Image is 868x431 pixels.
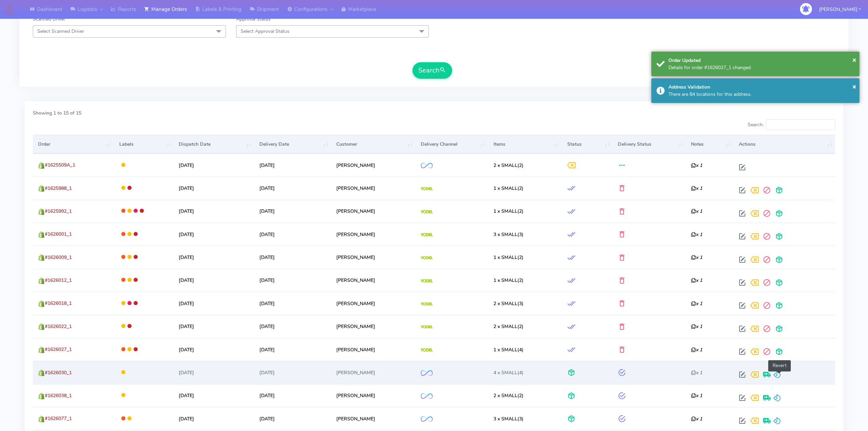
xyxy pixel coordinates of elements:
[668,57,855,64] div: Order Updated
[493,277,524,284] span: (2)
[38,300,45,307] img: shopify.png
[174,200,254,223] td: [DATE]
[38,347,45,353] img: shopify.png
[331,292,415,315] td: [PERSON_NAME]
[493,392,524,399] span: (2)
[174,154,254,177] td: [DATE]
[331,200,415,223] td: [PERSON_NAME]
[691,185,702,192] i: x 1
[691,300,702,307] i: x 1
[766,119,835,130] input: Search:
[254,200,331,223] td: [DATE]
[174,177,254,199] td: [DATE]
[33,15,65,23] label: Scanned Driver
[38,323,45,330] img: shopify.png
[254,338,331,361] td: [DATE]
[174,292,254,315] td: [DATE]
[493,300,517,307] span: 2 x SMALL
[493,416,517,422] span: 3 x SMALL
[38,369,45,376] img: shopify.png
[421,302,433,306] img: Yodel
[493,254,517,261] span: 1 x SMALL
[174,384,254,407] td: [DATE]
[174,407,254,430] td: [DATE]
[254,135,331,153] th: Delivery Date: activate to sort column ascending
[254,246,331,269] td: [DATE]
[493,347,524,353] span: (4)
[748,119,835,130] label: Search:
[493,323,524,330] span: (2)
[734,135,835,153] th: Actions: activate to sort column ascending
[691,162,702,169] i: x 1
[852,82,856,91] span: ×
[691,392,702,399] i: x 1
[331,223,415,246] td: [PERSON_NAME]
[45,323,72,330] span: #1626022_1
[241,28,289,35] span: Select Approval Status
[493,277,517,284] span: 1 x SMALL
[174,315,254,338] td: [DATE]
[421,325,433,329] img: Yodel
[45,346,72,353] span: #1626027_1
[45,208,72,214] span: #1625992_1
[493,185,524,192] span: (2)
[691,277,702,284] i: x 1
[45,254,72,261] span: #1626009_1
[254,361,331,384] td: [DATE]
[493,300,524,307] span: (3)
[114,135,174,153] th: Labels: activate to sort column ascending
[493,162,517,169] span: 2 x SMALL
[668,91,855,98] div: There are 84 locations for this address.
[691,254,702,261] i: x 1
[488,135,562,153] th: Items: activate to sort column ascending
[691,208,702,214] i: x 1
[852,55,856,65] button: Close
[421,393,433,399] img: OnFleet
[38,277,45,284] img: shopify.png
[691,416,702,422] i: x 1
[254,154,331,177] td: [DATE]
[412,62,452,79] button: Search
[331,177,415,199] td: [PERSON_NAME]
[174,269,254,292] td: [DATE]
[691,347,702,353] i: x 1
[493,369,524,376] span: (4)
[33,135,114,153] th: Order: activate to sort column ascending
[421,416,433,422] img: OnFleet
[691,231,702,238] i: x 1
[421,210,433,213] img: Yodel
[254,407,331,430] td: [DATE]
[421,279,433,283] img: Yodel
[493,231,517,238] span: 3 x SMALL
[691,323,702,330] i: x 1
[493,416,524,422] span: (3)
[174,223,254,246] td: [DATE]
[254,384,331,407] td: [DATE]
[38,254,45,261] img: shopify.png
[45,231,72,237] span: #1626001_1
[45,369,72,376] span: #1626030_1
[852,55,856,64] span: ×
[174,246,254,269] td: [DATE]
[668,83,855,91] div: Address Validation
[691,369,702,376] i: x 1
[668,64,855,71] div: Details for order #1626027_1 changed
[331,361,415,384] td: [PERSON_NAME]
[174,135,254,153] th: Dispatch Date: activate to sort column ascending
[421,256,433,260] img: Yodel
[331,154,415,177] td: [PERSON_NAME]
[45,277,72,284] span: #1626012_1
[331,246,415,269] td: [PERSON_NAME]
[814,2,866,16] button: [PERSON_NAME]
[254,315,331,338] td: [DATE]
[38,231,45,238] img: shopify.png
[493,185,517,192] span: 1 x SMALL
[421,370,433,376] img: OnFleet
[421,163,433,169] img: OnFleet
[45,162,75,168] span: #1625509A_1
[493,208,517,214] span: 1 x SMALL
[331,384,415,407] td: [PERSON_NAME]
[493,392,517,399] span: 2 x SMALL
[45,415,72,422] span: #1626077_1
[38,393,45,400] img: shopify.png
